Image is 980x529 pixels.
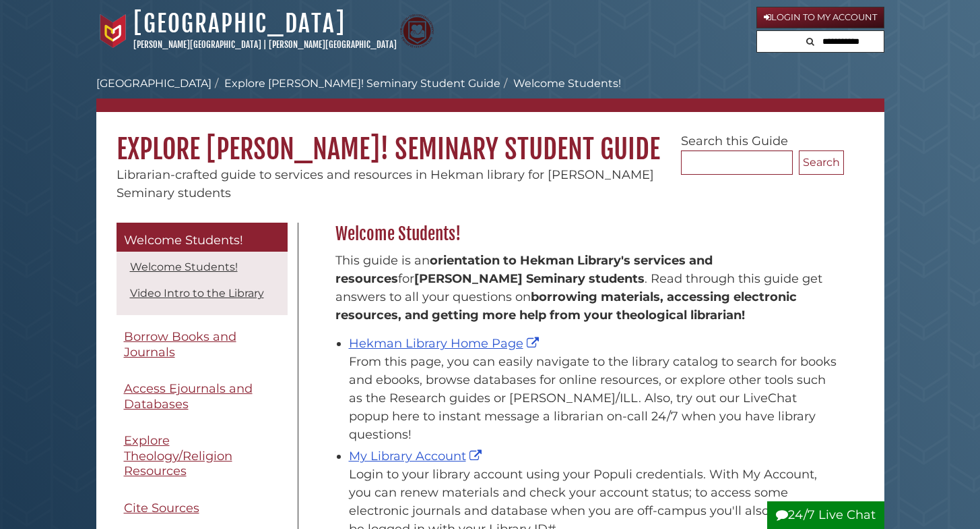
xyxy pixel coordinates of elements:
span: Welcome Students! [124,233,243,248]
div: From this page, you can easily navigate to the library catalog to search for books and ebooks, br... [349,353,837,444]
a: Hekman Library Home Page [349,336,542,351]
span: | [263,39,267,50]
li: Welcome Students! [500,76,621,92]
strong: [PERSON_NAME] Seminary students [414,271,645,286]
button: Search [802,31,818,49]
a: Cite Sources [117,493,288,524]
a: [PERSON_NAME][GEOGRAPHIC_DATA] [269,39,397,50]
a: My Library Account [349,449,485,464]
span: Cite Sources [124,501,199,516]
a: Explore Theology/Religion Resources [117,426,288,486]
nav: breadcrumb [96,76,884,112]
button: 24/7 Live Chat [767,501,884,529]
a: [GEOGRAPHIC_DATA] [96,77,211,90]
a: Welcome Students! [117,223,288,252]
a: [GEOGRAPHIC_DATA] [133,9,346,38]
strong: orientation to Hekman Library's services and resources [335,253,713,286]
a: Access Ejournals and Databases [117,374,288,419]
a: Welcome Students! [130,260,238,273]
span: Librarian-crafted guide to services and resources in Hekman library for [PERSON_NAME] Seminary st... [117,167,654,200]
h2: Welcome Students! [329,223,844,245]
span: Access Ejournals and Databases [124,381,253,412]
i: Search [806,37,814,46]
img: Calvin Theological Seminary [400,14,434,48]
a: Login to My Account [756,7,884,28]
a: Borrow Books and Journals [117,322,288,367]
a: Video Intro to the Library [130,287,264,300]
span: Borrow Books and Journals [124,329,236,360]
h1: Explore [PERSON_NAME]! Seminary Student Guide [96,112,884,166]
span: Explore Theology/Religion Resources [124,433,232,478]
a: Explore [PERSON_NAME]! Seminary Student Guide [224,77,500,90]
img: Calvin University [96,14,130,48]
b: borrowing materials, accessing electronic resources, and getting more help from your theological ... [335,289,797,323]
button: Search [799,150,844,175]
span: This guide is an for . Read through this guide get answers to all your questions on [335,253,822,323]
a: [PERSON_NAME][GEOGRAPHIC_DATA] [133,39,261,50]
